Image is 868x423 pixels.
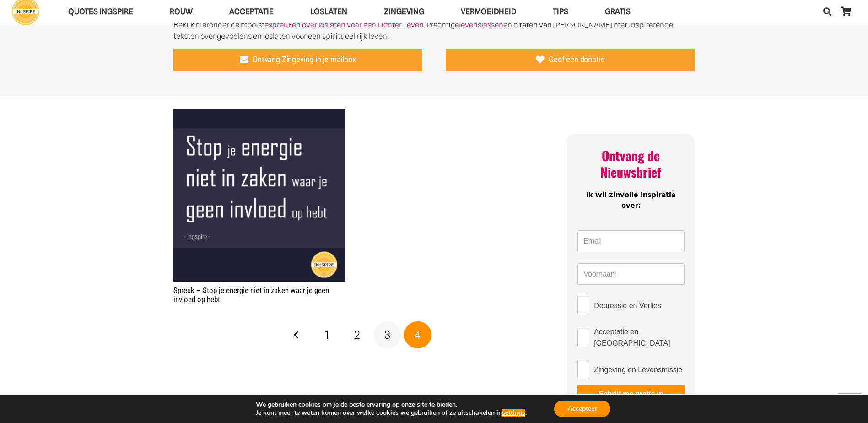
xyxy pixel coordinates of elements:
[173,286,329,304] a: Spreuk – Stop je energie niet in zaken waar je geen invloed op hebt
[269,20,424,29] a: spreuken over loslaten voor een Lichter Leven
[586,189,676,212] span: Ik wil zinvolle inspiratie over:
[170,7,193,16] span: ROUW
[600,146,661,181] span: Ontvang de Nieuwsbrief
[577,328,589,347] input: Acceptatie en [GEOGRAPHIC_DATA]
[173,109,345,282] img: Spreuk - Stop je energie niet in zaken waar je geen invloed op hebt
[577,385,684,404] button: Schrijf me gratis in
[310,7,347,16] span: Loslaten
[68,7,133,16] span: QUOTES INGSPIRE
[256,409,527,417] p: Je kunt meer te weten komen over welke cookies we gebruiken of ze uitschakelen in .
[553,7,568,16] span: TIPS
[446,49,695,71] a: Geef een donatie
[374,321,401,349] a: Pagina 3
[459,20,503,29] a: levenslessen
[577,263,684,285] input: Voornaam
[173,49,423,71] a: Ontvang Zingeving in je mailbox
[594,300,661,311] span: Depressie en Verlies
[577,230,684,252] input: Email
[502,409,525,417] button: settings
[173,19,695,42] p: Bekijk hieronder de mooiste . Prachtige en citaten van [PERSON_NAME] met inspirerende teksten ove...
[549,55,604,65] span: Geef een donatie
[313,321,340,349] a: Pagina 1
[594,326,684,349] span: Acceptatie en [GEOGRAPHIC_DATA]
[173,109,345,282] a: Spreuk – Stop je energie niet in zaken waar je geen invloed op hebt
[594,364,682,375] span: Zingeving en Levensmissie
[577,296,589,315] input: Depressie en Verlies
[404,321,431,349] span: Pagina 4
[253,55,356,65] span: Ontvang Zingeving in je mailbox
[838,393,861,416] a: Terug naar top
[384,328,390,342] span: 3
[256,401,527,409] p: We gebruiken cookies om je de beste ervaring op onze site te bieden.
[577,360,589,379] input: Zingeving en Levensmissie
[354,328,360,342] span: 2
[229,7,274,16] span: Acceptatie
[605,7,631,16] span: GRATIS
[344,321,371,349] a: Pagina 2
[415,328,421,342] span: 4
[325,328,329,342] span: 1
[384,7,424,16] span: Zingeving
[554,401,610,417] button: Accepteer
[461,7,516,16] span: VERMOEIDHEID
